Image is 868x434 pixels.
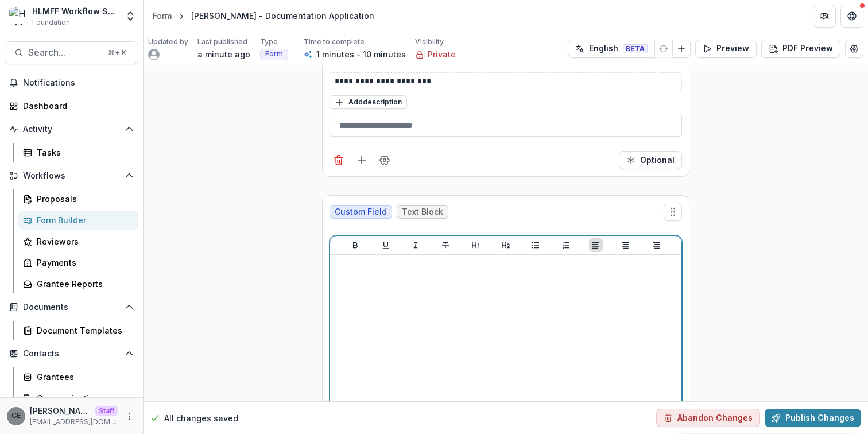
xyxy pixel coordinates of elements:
[672,40,691,58] button: Add Language
[654,40,673,58] button: Refresh Translation
[5,120,138,138] button: Open Activity
[619,238,633,252] button: Align Center
[5,41,138,64] button: Search...
[409,238,423,252] button: Italicize
[37,235,129,247] div: Reviewers
[5,73,138,92] button: Notifications
[18,367,138,386] a: Grantees
[695,40,757,58] button: Preview
[153,10,172,22] div: Form
[5,298,138,316] button: Open Documents
[813,5,836,28] button: Partners
[23,100,129,112] div: Dashboard
[765,409,861,427] button: Publish Changes
[5,344,138,363] button: Open Contacts
[148,49,160,60] svg: avatar
[23,303,120,312] span: Documents
[37,278,129,290] div: Grantee Reports
[439,238,452,252] button: Strike
[18,274,138,293] a: Grantee Reports
[265,50,283,58] span: Form
[761,40,840,58] button: PDF Preview
[28,47,101,58] span: Search...
[304,37,365,47] p: Time to complete
[23,78,134,88] span: Notifications
[37,324,129,336] div: Document Templates
[316,48,406,60] p: 1 minutes - 10 minutes
[499,238,513,252] button: Heading 2
[95,406,118,416] p: Staff
[37,146,129,158] div: Tasks
[18,253,138,272] a: Payments
[469,238,483,252] button: Heading 1
[32,5,118,17] div: HLMFF Workflow Sandbox
[649,238,663,252] button: Align Right
[18,232,138,251] a: Reviewers
[23,125,120,134] span: Activity
[330,151,348,169] button: Delete field
[352,151,371,169] button: Add field
[106,46,129,59] div: ⌘ + K
[148,37,188,47] p: Updated by
[30,405,91,417] p: [PERSON_NAME]
[23,349,120,359] span: Contacts
[559,238,573,252] button: Ordered List
[191,10,374,22] div: [PERSON_NAME] - Documentation Application
[375,151,394,169] button: Field Settings
[5,96,138,115] a: Dashboard
[402,207,443,217] span: Text Block
[37,193,129,205] div: Proposals
[379,238,393,252] button: Underline
[37,257,129,269] div: Payments
[656,409,760,427] button: Abandon Changes
[619,151,682,169] button: Required
[18,189,138,208] a: Proposals
[428,48,456,60] p: Private
[164,412,238,424] p: All changes saved
[122,409,136,423] button: More
[845,40,863,58] button: Edit Form Settings
[415,37,444,47] p: Visibility
[5,166,138,185] button: Open Workflows
[30,417,118,427] p: [EMAIL_ADDRESS][DOMAIN_NAME]
[32,17,70,28] span: Foundation
[18,143,138,162] a: Tasks
[840,5,863,28] button: Get Help
[18,211,138,230] a: Form Builder
[18,321,138,340] a: Document Templates
[589,238,603,252] button: Align Left
[37,392,129,404] div: Communications
[260,37,278,47] p: Type
[330,95,407,109] button: Adddescription
[9,7,28,25] img: HLMFF Workflow Sandbox
[18,389,138,408] a: Communications
[197,37,247,47] p: Last published
[23,171,120,181] span: Workflows
[197,48,250,60] p: a minute ago
[122,5,138,28] button: Open entity switcher
[11,412,21,420] div: Chiji Eke
[335,207,387,217] span: Custom Field
[568,40,655,58] button: English BETA
[529,238,542,252] button: Bullet List
[148,7,176,24] a: Form
[37,214,129,226] div: Form Builder
[348,238,362,252] button: Bold
[37,371,129,383] div: Grantees
[148,7,379,24] nav: breadcrumb
[664,203,682,221] button: Move field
